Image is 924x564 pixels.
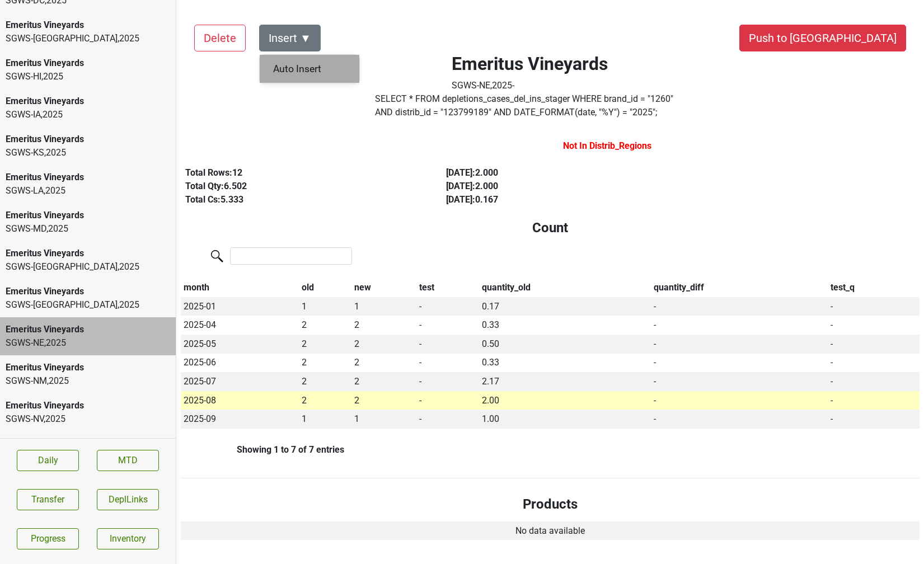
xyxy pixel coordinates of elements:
div: Total Qty: 6.502 [185,180,420,193]
a: MTD [97,450,159,471]
td: - [417,410,479,429]
div: Emeritus Vineyards [6,171,170,184]
td: 2 [299,372,351,391]
td: - [651,410,828,429]
div: SGWS-HI , 2025 [6,70,170,83]
label: Click to copy query [375,92,685,119]
button: DeplLinks [97,489,159,510]
td: - [828,391,920,410]
td: 1 [351,297,417,316]
td: 2025-01 [181,297,299,316]
div: Emeritus Vineyards [6,18,170,32]
div: SGWS-[GEOGRAPHIC_DATA] , 2025 [6,32,170,45]
div: Showing 1 to 7 of 7 entries [181,444,344,455]
td: - [828,410,920,429]
td: - [651,372,828,391]
div: [DATE] : 2.000 [446,166,681,180]
div: SGWS-KS , 2025 [6,146,170,159]
div: Emeritus Vineyards [6,133,170,146]
td: - [417,391,479,410]
td: - [828,316,920,335]
div: Emeritus Vineyards [6,57,170,70]
td: No data available [181,521,920,540]
td: - [828,335,920,354]
td: - [417,297,479,316]
td: 2.17 [479,372,651,391]
td: - [417,372,479,391]
div: Emeritus Vineyards [6,399,170,412]
td: 0.50 [479,335,651,354]
td: 0.33 [479,316,651,335]
td: 2 [351,354,417,373]
button: Push to [GEOGRAPHIC_DATA] [739,25,906,51]
td: - [828,297,920,316]
div: [DATE] : 0.167 [446,193,681,206]
div: Emeritus Vineyards [6,285,170,298]
h4: Count [190,220,911,236]
td: 2 [299,316,351,335]
td: 0.17 [479,297,651,316]
button: Insert ▼ [259,25,321,51]
td: - [417,335,479,354]
a: Inventory [97,528,159,549]
td: 2025-04 [181,316,299,335]
div: SGWS-MD , 2025 [6,222,170,236]
td: 2 [299,354,351,373]
td: 2 [299,391,351,410]
td: 2025-08 [181,391,299,410]
td: 2025-05 [181,335,299,354]
td: - [651,297,828,316]
td: - [828,354,920,373]
td: 1 [351,410,417,429]
td: 2025-09 [181,410,299,429]
div: Auto Insert [260,55,359,83]
td: 0.33 [479,354,651,373]
td: - [417,354,479,373]
div: SGWS-[GEOGRAPHIC_DATA] , 2025 [6,260,170,274]
div: Emeritus Vineyards [6,437,170,450]
th: month: activate to sort column descending [181,278,299,297]
div: Emeritus Vineyards [6,209,170,222]
h2: Emeritus Vineyards [452,53,608,74]
a: Progress [17,528,79,549]
div: Emeritus Vineyards [6,247,170,260]
div: Emeritus Vineyards [6,95,170,108]
td: - [417,316,479,335]
h4: Products [190,496,911,513]
a: Daily [17,450,79,471]
th: new: activate to sort column ascending [351,278,417,297]
button: Transfer [17,489,79,510]
div: SGWS-NM , 2025 [6,374,170,388]
td: 2 [351,391,417,410]
div: Emeritus Vineyards [6,323,170,336]
td: - [828,372,920,391]
td: 2 [299,335,351,354]
td: 2 [351,335,417,354]
td: - [651,391,828,410]
div: [DATE] : 2.000 [446,180,681,193]
div: Total Cs: 5.333 [185,193,420,206]
th: old: activate to sort column ascending [299,278,351,297]
th: quantity_diff: activate to sort column ascending [651,278,828,297]
td: - [651,354,828,373]
div: SGWS-LA , 2025 [6,184,170,198]
td: 2.00 [479,391,651,410]
td: 1 [299,297,351,316]
th: quantity_old: activate to sort column ascending [479,278,651,297]
label: Not In Distrib_Regions [563,139,651,153]
div: SGWS-IA , 2025 [6,108,170,121]
td: 1 [299,410,351,429]
th: test_q: activate to sort column ascending [828,278,920,297]
th: test: activate to sort column ascending [417,278,479,297]
div: SGWS-[GEOGRAPHIC_DATA] , 2025 [6,298,170,312]
td: 1.00 [479,410,651,429]
td: 2 [351,316,417,335]
td: 2 [351,372,417,391]
div: SGWS-NE , 2025 - [452,79,608,92]
button: Delete [194,25,246,51]
div: SGWS-NE , 2025 [6,336,170,350]
td: - [651,335,828,354]
td: - [651,316,828,335]
td: 2025-07 [181,372,299,391]
td: 2025-06 [181,354,299,373]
